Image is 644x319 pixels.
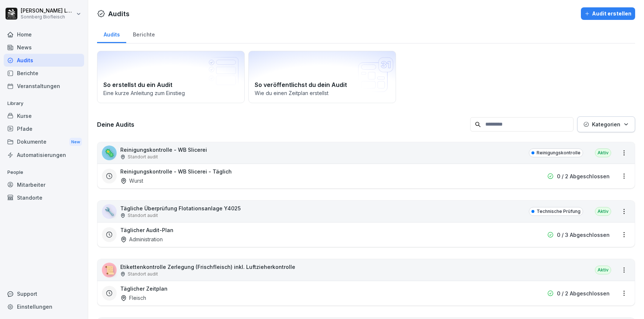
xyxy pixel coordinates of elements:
div: Audit erstellen [585,10,631,18]
button: Kategorien [577,116,635,132]
button: Audit erstellen [581,7,635,20]
a: Home [4,28,84,41]
p: Library [4,98,84,109]
h3: Täglicher Audit-Plan [120,226,173,234]
h3: Deine Audits [97,120,466,129]
a: Einstellungen [4,300,84,313]
a: DokumenteNew [4,135,84,149]
p: Tägliche Überprüfung Flotationsanlage Y4025 [120,204,241,212]
p: Eine kurze Anleitung zum Einstieg [103,89,238,97]
a: So erstellst du ein AuditEine kurze Anleitung zum Einstieg [97,51,245,103]
a: Standorte [4,191,84,204]
div: 🦠 [102,146,117,160]
a: So veröffentlichst du dein AuditWie du einen Zeitplan erstellst [248,51,396,103]
p: Sonnberg Biofleisch [21,14,75,20]
a: Berichte [126,24,161,43]
h1: Audits [108,9,130,19]
p: Etikettenkontrolle Zerlegung (Frischfleisch) inkl. Luftzieherkontrolle [120,263,295,271]
h3: Täglicher Zeitplan [120,285,168,292]
p: Technische Prüfung [537,208,581,215]
div: Administration [120,235,163,243]
p: 0 / 2 Abgeschlossen [557,290,610,297]
p: Reinigungskontrolle [537,150,581,156]
a: Veranstaltungen [4,80,84,92]
h2: So erstellst du ein Audit [103,80,238,89]
p: 0 / 2 Abgeschlossen [557,172,610,180]
div: Fleisch [120,294,146,302]
p: People [4,166,84,178]
div: Aktiv [595,148,611,157]
p: 0 / 3 Abgeschlossen [557,231,610,239]
div: New [69,138,82,146]
div: Support [4,287,84,300]
a: Audits [4,54,84,67]
a: Kurse [4,109,84,122]
div: 📜 [102,263,117,277]
p: Standort audit [128,271,158,277]
p: Standort audit [128,212,158,219]
p: Kategorien [592,120,620,128]
p: Standort audit [128,154,158,160]
a: News [4,41,84,54]
a: Automatisierungen [4,148,84,161]
a: Berichte [4,67,84,80]
div: 🔧 [102,204,117,219]
div: Dokumente [4,135,84,149]
p: Reinigungskontrolle - WB Slicerei [120,146,207,154]
a: Mitarbeiter [4,178,84,191]
div: Wurst [120,177,143,185]
div: Aktiv [595,266,611,274]
a: Audits [97,24,126,43]
h3: Reinigungskontrolle - WB Slicerei - Täglich [120,168,232,175]
div: Aktiv [595,207,611,216]
p: Wie du einen Zeitplan erstellst [255,89,390,97]
h2: So veröffentlichst du dein Audit [255,80,390,89]
a: Pfade [4,122,84,135]
p: [PERSON_NAME] Lumetsberger [21,8,75,14]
